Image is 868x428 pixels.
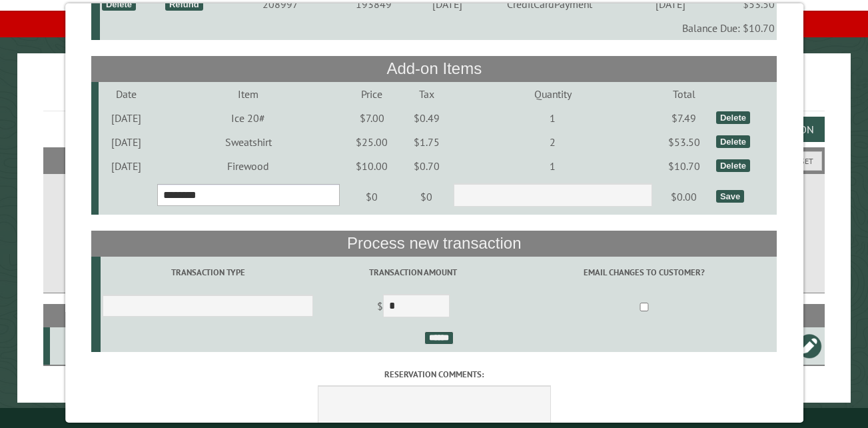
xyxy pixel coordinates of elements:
td: $10.70 [654,154,714,178]
td: $1.75 [402,130,452,154]
td: $10.00 [342,154,402,178]
td: $0.70 [402,154,452,178]
div: Save [716,190,744,203]
label: Transaction Amount [318,266,509,279]
td: Sweatshirt [155,130,342,154]
td: [DATE] [98,154,155,178]
td: [DATE] [98,106,155,130]
div: CampStore [55,339,163,353]
td: $7.00 [342,106,402,130]
td: Quantity [452,82,654,106]
td: 1 [452,106,654,130]
td: $0.00 [654,178,714,215]
td: 2 [452,130,654,154]
td: Ice 20# [155,106,342,130]
div: Delete [716,135,750,148]
div: Delete [716,159,750,172]
th: Process new transaction [91,231,777,256]
td: Item [155,82,342,106]
h1: Reservations [43,75,825,111]
td: $0 [402,178,452,215]
label: Reservation comments: [91,368,777,381]
h2: Filters [43,147,825,173]
td: $7.49 [654,106,714,130]
label: Email changes to customer? [513,266,775,279]
td: Firewood [155,154,342,178]
td: Balance Due: $10.70 [99,16,777,40]
td: Tax [402,82,452,106]
th: Add-on Items [91,56,777,81]
td: $25.00 [342,130,402,154]
td: [DATE] [98,130,155,154]
th: Site [50,304,165,327]
label: Transaction Type [103,266,314,279]
td: 1 [452,154,654,178]
td: $0 [342,178,402,215]
div: Delete [716,111,750,124]
td: $53.50 [654,130,714,154]
td: Price [342,82,402,106]
td: $ [315,289,510,326]
td: Total [654,82,714,106]
td: $0.49 [402,106,452,130]
td: Date [98,82,155,106]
